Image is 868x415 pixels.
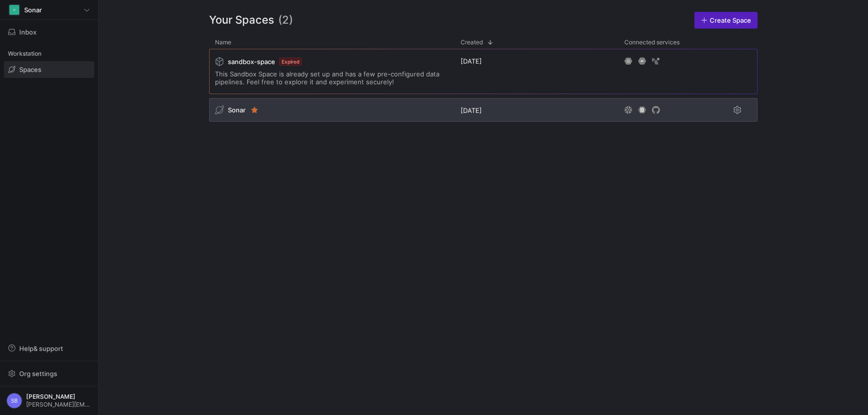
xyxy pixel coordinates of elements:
[4,61,94,78] a: Spaces
[209,98,758,126] div: Press SPACE to select this row.
[4,24,94,40] button: Inbox
[228,106,246,114] span: Sonar
[209,49,758,98] div: Press SPACE to select this row.
[9,5,19,15] div: S
[215,39,231,46] span: Name
[19,345,63,352] span: Help & support
[6,393,22,409] div: SB
[461,106,482,114] span: [DATE]
[624,39,680,46] span: Connected services
[4,340,94,357] button: Help& support
[26,393,92,400] span: [PERSON_NAME]
[26,401,92,408] span: [PERSON_NAME][EMAIL_ADDRESS][DOMAIN_NAME]
[215,70,449,86] span: This Sandbox Space is already set up and has a few pre-configured data pipelines. Feel free to ex...
[24,6,42,14] span: Sonar
[4,390,94,411] button: SB[PERSON_NAME][PERSON_NAME][EMAIL_ADDRESS][DOMAIN_NAME]
[4,365,94,382] button: Org settings
[694,12,758,29] a: Create Space
[19,28,36,36] span: Inbox
[209,12,274,29] span: Your Spaces
[278,12,293,29] span: (2)
[461,39,483,46] span: Created
[710,16,751,24] span: Create Space
[4,371,94,379] a: Org settings
[19,66,41,73] span: Spaces
[19,370,57,378] span: Org settings
[228,58,275,66] span: sandbox-space
[4,46,94,61] div: Workstation
[279,58,302,66] span: Expired
[461,57,482,65] span: [DATE]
